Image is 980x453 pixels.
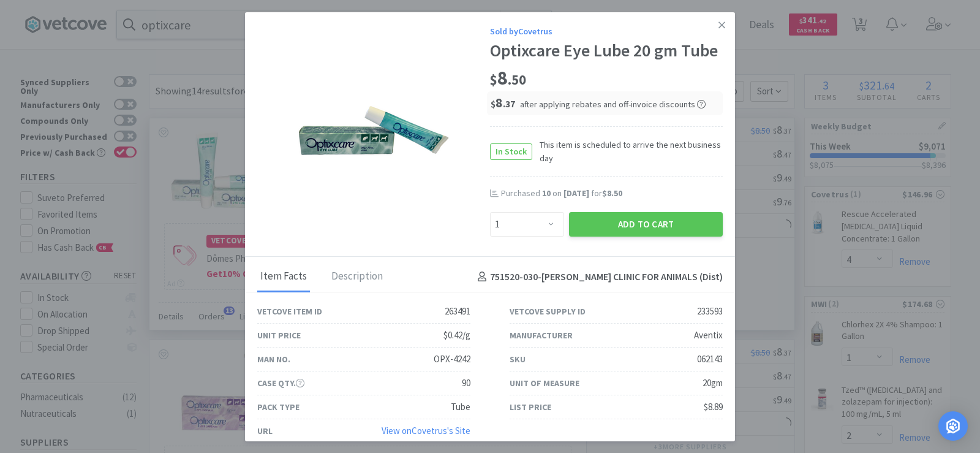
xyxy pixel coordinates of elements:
span: $ [491,98,496,110]
div: Optixcare Eye Lube 20 gm Tube [490,40,723,61]
img: 009f069c0a554189a6a6a0c8f3493bfe_233593.png [297,103,450,158]
a: View onCovetrus's Site [382,425,470,436]
div: 233593 [697,304,723,319]
div: Manufacturer [510,329,573,342]
span: [DATE] [563,188,589,199]
button: Add to Cart [569,212,723,237]
div: 062143 [697,352,723,367]
span: 8 [490,66,526,90]
span: 10 [542,188,551,199]
div: Open Intercom Messenger [938,411,968,441]
div: Case Qty. [257,376,304,390]
div: List Price [510,400,551,414]
div: Item Facts [257,262,310,292]
div: Vetcove Item ID [257,305,322,318]
div: 20gm [703,376,723,390]
div: 90 [462,376,470,390]
div: 263491 [445,304,470,319]
div: Tube [451,400,470,414]
span: . 50 [508,71,526,88]
div: Purchased on for [501,188,723,200]
div: Unit Price [257,329,301,342]
span: . 37 [503,98,515,110]
div: Aventix [694,328,723,343]
div: $8.89 [704,400,723,414]
div: Description [328,262,386,292]
div: SKU [510,352,526,366]
div: Unit of Measure [510,376,579,390]
span: 8 [491,94,515,111]
span: In Stock [491,144,532,159]
div: URL [257,424,273,438]
span: $8.50 [602,188,622,199]
div: $0.42/g [443,328,470,343]
span: after applying rebates and off-invoice discounts [520,99,706,110]
div: Pack Type [257,400,300,414]
div: Man No. [257,352,290,366]
div: Vetcove Supply ID [510,305,586,318]
span: This item is scheduled to arrive the next business day [532,138,723,166]
h4: 751520-030 - [PERSON_NAME] CLINIC FOR ANIMALS (Dist) [473,269,723,285]
div: OPX-4242 [434,352,470,367]
span: $ [490,71,497,88]
div: Sold by Covetrus [490,25,723,38]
